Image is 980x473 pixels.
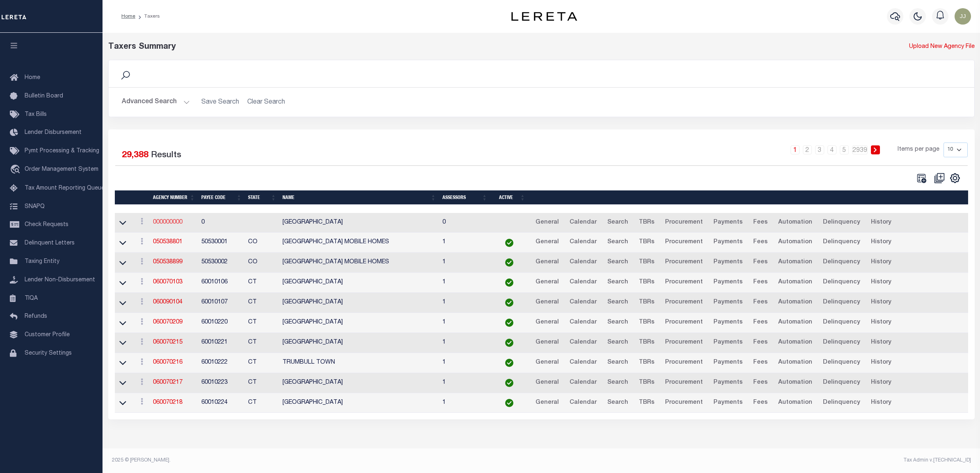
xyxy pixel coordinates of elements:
[775,356,816,369] a: Automation
[279,293,439,313] td: [GEOGRAPHIC_DATA]
[898,145,939,154] span: Items per page
[439,393,490,413] td: 1
[135,13,160,20] li: Taxers
[198,393,245,413] td: 60010224
[661,276,707,289] a: Procurement
[827,145,836,154] a: 4
[153,339,182,345] a: 060070215
[955,8,971,25] img: svg+xml;base64,PHN2ZyB4bWxucz0iaHR0cDovL3d3dy53My5vcmcvMjAwMC9zdmciIHBvaW50ZXItZXZlbnRzPSJub25lIi...
[439,293,490,313] td: 1
[750,316,771,329] a: Fees
[750,256,771,269] a: Fees
[122,94,190,110] button: Advanced Search
[532,336,563,349] a: General
[635,276,658,289] a: TBRs
[867,276,895,289] a: History
[750,336,771,349] a: Fees
[279,190,439,205] th: Name: activate to sort column ascending
[122,151,148,160] span: 29,388
[532,256,563,269] a: General
[867,396,895,410] a: History
[635,316,658,329] a: TBRs
[661,336,707,349] a: Procurement
[490,190,529,205] th: Active: activate to sort column ascending
[532,276,563,289] a: General
[604,296,632,309] a: Search
[245,373,279,393] td: CT
[750,296,771,309] a: Fees
[819,296,864,309] a: Delinquency
[198,373,245,393] td: 60010223
[867,296,895,309] a: History
[25,167,98,172] span: Order Management System
[604,396,632,410] a: Search
[661,396,707,410] a: Procurement
[661,256,707,269] a: Procurement
[710,216,746,229] a: Payments
[750,396,771,410] a: Fees
[635,216,658,229] a: TBRs
[279,233,439,253] td: [GEOGRAPHIC_DATA] MOBILE HOMES
[532,236,563,249] a: General
[710,356,746,369] a: Payments
[279,333,439,353] td: [GEOGRAPHIC_DATA]
[439,213,490,233] td: 0
[819,396,864,410] a: Delinquency
[750,376,771,389] a: Fees
[604,276,632,289] a: Search
[505,359,513,367] img: check-icon-green.svg
[661,296,707,309] a: Procurement
[867,356,895,369] a: History
[245,233,279,253] td: CO
[710,316,746,329] a: Payments
[245,253,279,273] td: CO
[819,276,864,289] a: Delinquency
[439,253,490,273] td: 1
[25,75,40,81] span: Home
[25,93,63,99] span: Bulletin Board
[10,165,23,175] i: travel_explore
[710,276,746,289] a: Payments
[819,216,864,229] a: Delinquency
[245,273,279,293] td: CT
[566,216,600,229] a: Calendar
[150,190,198,205] th: Agency Number: activate to sort column ascending
[505,258,513,267] img: check-icon-green.svg
[819,356,864,369] a: Delinquency
[661,216,707,229] a: Procurement
[775,216,816,229] a: Automation
[198,233,245,253] td: 50530001
[635,236,658,249] a: TBRs
[25,186,105,191] span: Tax Amount Reporting Queue
[566,336,600,349] a: Calendar
[710,236,746,249] a: Payments
[153,299,182,305] a: 060090104
[505,379,513,387] img: check-icon-green.svg
[439,273,490,293] td: 1
[198,213,245,233] td: 0
[153,239,182,245] a: 050538801
[775,276,816,289] a: Automation
[25,130,82,136] span: Lender Disbursement
[635,396,658,410] a: TBRs
[791,145,800,154] a: 1
[710,396,746,410] a: Payments
[661,356,707,369] a: Procurement
[153,220,182,225] a: 000000000
[245,353,279,373] td: CT
[198,190,245,205] th: Payee Code: activate to sort column ascending
[566,296,600,309] a: Calendar
[635,356,658,369] a: TBRs
[439,353,490,373] td: 1
[532,216,563,229] a: General
[153,259,182,265] a: 050538899
[547,457,971,464] div: Tax Admin v.[TECHNICAL_ID]
[279,213,439,233] td: [GEOGRAPHIC_DATA]
[25,314,47,319] span: Refunds
[532,396,563,410] a: General
[819,236,864,249] a: Delinquency
[604,376,632,389] a: Search
[511,12,577,21] img: logo-dark.svg
[750,276,771,289] a: Fees
[566,376,600,389] a: Calendar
